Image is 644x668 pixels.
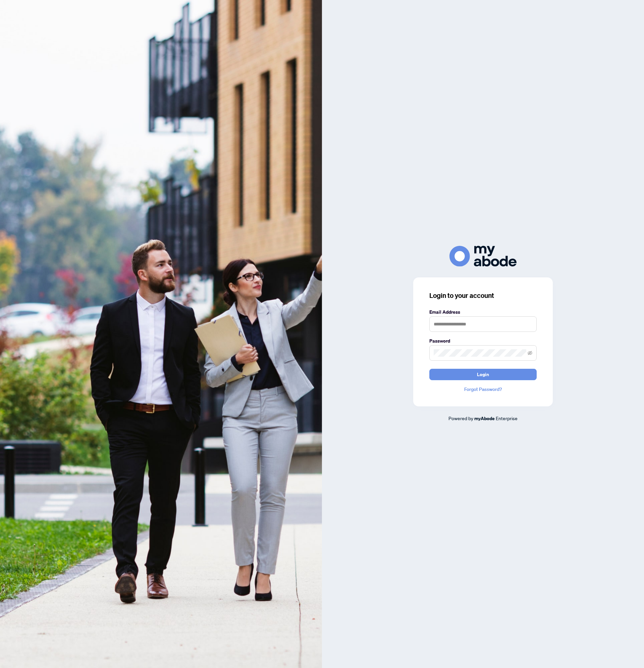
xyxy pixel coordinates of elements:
span: Login [477,369,489,380]
a: Forgot Password? [429,386,537,393]
a: myAbode [474,415,495,422]
button: Login [429,369,537,380]
span: Powered by [448,415,473,421]
span: Enterprise [496,415,518,421]
label: Password [429,337,537,345]
img: ma-logo [449,246,517,266]
h3: Login to your account [429,291,537,300]
label: Email Address [429,308,537,316]
span: eye-invisible [528,351,532,355]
